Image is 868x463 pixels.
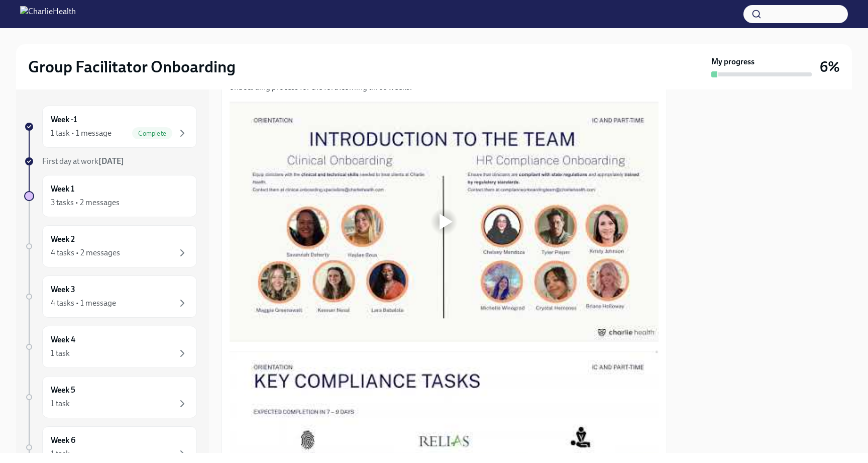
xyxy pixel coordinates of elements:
div: 4 tasks • 1 message [51,298,116,309]
h2: Group Facilitator Onboarding [28,57,236,77]
a: Week 41 task [24,326,197,368]
h6: Week 5 [51,385,75,396]
a: Week 34 tasks • 1 message [24,275,197,318]
div: 1 task [51,348,70,359]
a: Week 24 tasks • 2 messages [24,225,197,267]
strong: My progress [711,56,754,67]
h6: Week 4 [51,334,75,345]
a: Week 13 tasks • 2 messages [24,175,197,217]
h6: Week 6 [51,435,75,446]
a: First day at work[DATE] [24,156,197,167]
h6: Week -1 [51,114,77,125]
div: 4 tasks • 2 messages [51,247,120,258]
h3: 6% [820,58,840,76]
strong: [DATE] [98,156,124,166]
img: CharlieHealth [20,6,76,22]
a: Week 51 task [24,376,197,418]
span: Complete [132,130,172,137]
span: First day at work [42,156,124,166]
div: 1 task • 1 message [51,128,112,139]
h6: Week 1 [51,183,74,195]
h6: Week 2 [51,234,75,245]
h6: Week 3 [51,284,75,295]
a: Week -11 task • 1 messageComplete [24,106,197,148]
div: 3 tasks • 2 messages [51,197,120,208]
div: 1 task [51,448,70,459]
div: 1 task [51,398,70,409]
